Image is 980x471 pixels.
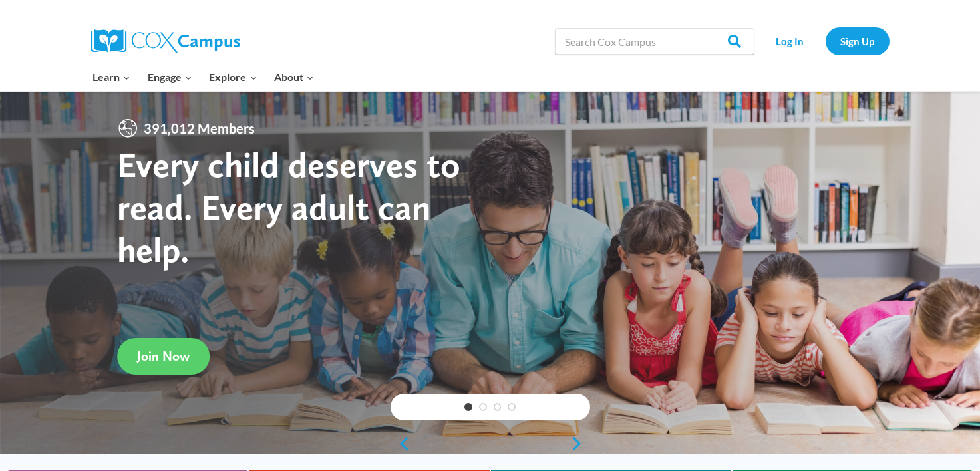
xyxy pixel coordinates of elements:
[761,27,890,55] nav: Secondary Navigation
[494,403,502,411] a: 3
[91,29,240,53] img: Cox Campus
[479,403,487,411] a: 2
[137,348,190,364] span: Join Now
[274,69,314,86] span: About
[761,27,819,55] a: Log In
[826,27,890,55] a: Sign Up
[508,403,516,411] a: 4
[391,436,410,452] a: previous
[555,28,754,55] input: Search Cox Campus
[92,69,130,86] span: Learn
[117,143,460,270] strong: Every child deserves to read. Every adult can help.
[148,69,192,86] span: Engage
[117,338,210,375] a: Join Now
[84,63,323,91] nav: Primary Navigation
[209,69,257,86] span: Explore
[570,436,590,452] a: next
[464,403,472,411] a: 1
[138,118,260,139] span: 391,012 Members
[391,430,590,457] div: content slider buttons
